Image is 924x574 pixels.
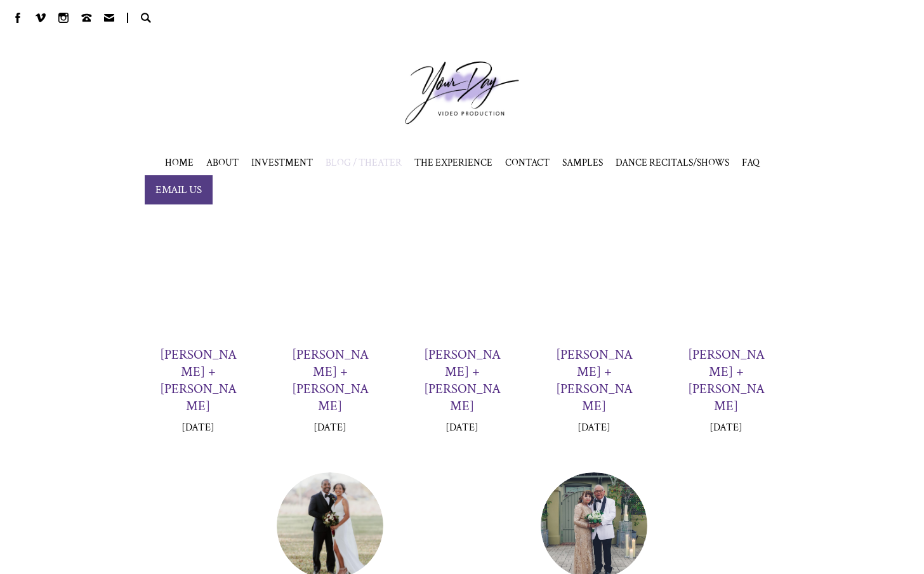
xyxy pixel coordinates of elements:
span: SAMPLES [562,156,603,169]
span: EMAIL US [155,183,202,197]
a: [PERSON_NAME] + [PERSON_NAME] [DATE] [277,230,383,447]
a: [PERSON_NAME] + [PERSON_NAME] [DATE] [673,230,779,447]
p: [DATE] [313,421,346,434]
a: THE EXPERIENCE [414,156,492,169]
h3: [PERSON_NAME] + [PERSON_NAME] [421,346,503,415]
a: BLOG / THEATER [326,156,402,169]
h3: [PERSON_NAME] + [PERSON_NAME] [553,346,635,415]
p: [DATE] [577,421,610,434]
a: HOME [165,156,194,169]
h3: [PERSON_NAME] + [PERSON_NAME] [157,346,239,415]
p: [DATE] [709,421,742,434]
p: [DATE] [445,421,478,434]
a: EMAIL US [145,175,213,204]
span: DANCE RECITALS/SHOWS [616,156,729,169]
h3: [PERSON_NAME] + [PERSON_NAME] [685,346,767,415]
a: CONTACT [505,156,550,169]
a: Your Day Production Logo [386,42,538,143]
a: [PERSON_NAME] + [PERSON_NAME] [DATE] [409,230,515,447]
h3: [PERSON_NAME] + [PERSON_NAME] [289,346,371,415]
a: [PERSON_NAME] + [PERSON_NAME] [DATE] [145,230,251,447]
a: ABOUT [206,156,239,169]
a: INVESTMENT [251,156,313,169]
p: [DATE] [181,421,214,434]
a: [PERSON_NAME] + [PERSON_NAME] [DATE] [541,230,647,447]
a: FAQ [742,156,760,169]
